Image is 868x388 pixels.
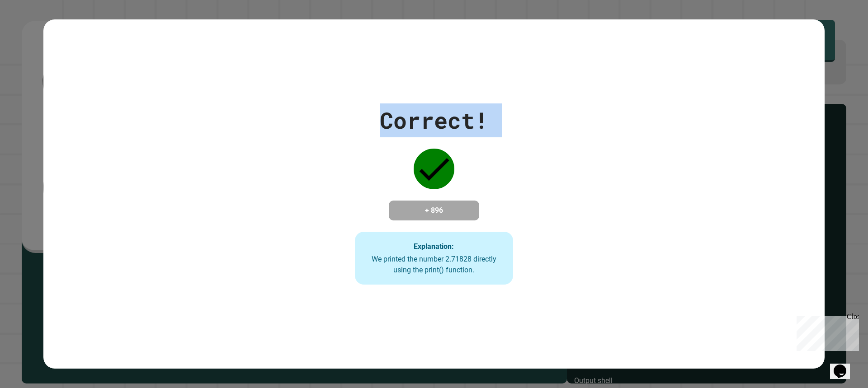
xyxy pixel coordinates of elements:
div: Chat with us now!Close [4,4,62,57]
div: Correct! [380,103,488,137]
div: We printed the number 2.71828 directly using the print() function. [364,254,504,276]
strong: Explanation: [414,242,454,250]
h4: + 896 [398,205,470,216]
iframe: chat widget [793,313,859,351]
iframe: chat widget [830,352,859,379]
